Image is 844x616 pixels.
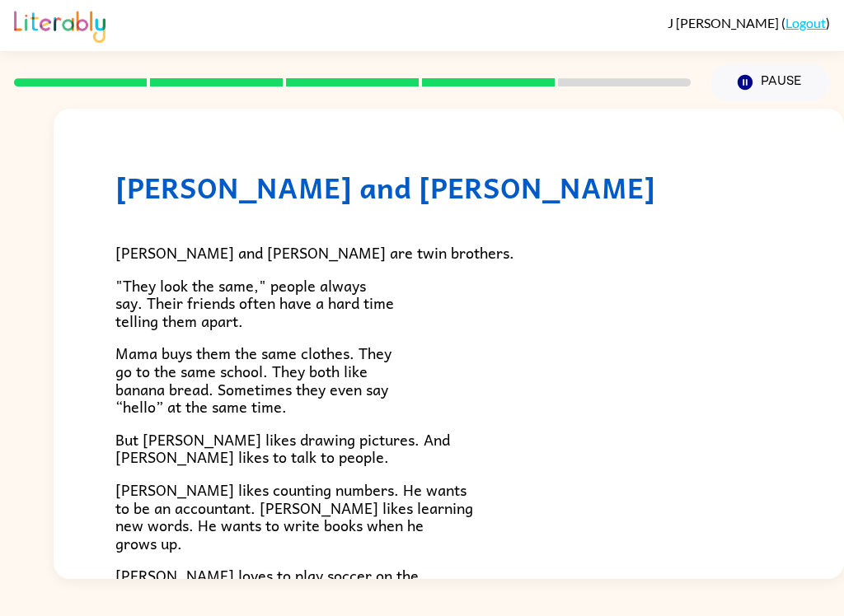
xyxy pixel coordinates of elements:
[668,15,830,30] div: ( )
[115,240,514,264] span: [PERSON_NAME] and [PERSON_NAME] are twin brothers.
[115,170,782,204] h1: [PERSON_NAME] and [PERSON_NAME]
[14,7,105,43] img: Literably
[115,341,392,418] span: Mama buys them the same clothes. They go to the same school. They both like banana bread. Sometim...
[115,427,450,469] span: But [PERSON_NAME] likes drawing pictures. And [PERSON_NAME] likes to talk to people.
[115,478,473,555] span: [PERSON_NAME] likes counting numbers. He wants to be an accountant. [PERSON_NAME] likes learning ...
[710,63,830,101] button: Pause
[668,15,781,30] span: J [PERSON_NAME]
[115,273,394,333] span: "They look the same," people always say. Their friends often have a hard time telling them apart.
[785,15,826,30] a: Logout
